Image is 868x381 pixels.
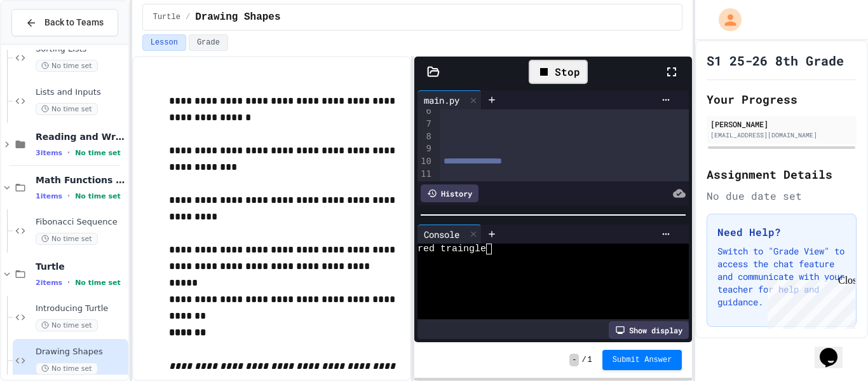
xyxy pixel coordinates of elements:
[717,245,846,308] p: Switch to "Grade View" to access the chat feature and communicate with your teacher for help and ...
[36,319,98,331] span: No time set
[36,192,62,200] span: 1 items
[710,130,853,140] div: [EMAIL_ADDRESS][DOMAIN_NAME]
[67,148,70,158] span: •
[36,279,62,287] span: 2 items
[36,363,98,375] span: No time set
[417,130,433,143] div: 8
[67,277,70,287] span: •
[36,233,98,245] span: No time set
[36,303,126,314] span: Introducing Turtle
[36,217,126,228] span: Fibonacci Sequence
[417,142,433,155] div: 9
[581,355,586,365] span: /
[710,118,853,130] div: [PERSON_NAME]
[529,60,588,84] div: Stop
[36,347,126,357] span: Drawing Shapes
[75,192,121,200] span: No time set
[142,34,186,51] button: Lesson
[707,165,857,183] h2: Assignment Details
[717,225,846,240] h3: Need Help?
[11,9,118,36] button: Back to Teams
[763,275,855,329] iframe: chat widget
[609,321,689,339] div: Show display
[707,90,857,108] h2: Your Progress
[186,12,190,22] span: /
[815,330,855,368] iframe: chat widget
[75,149,121,157] span: No time set
[36,261,126,272] span: Turtle
[707,188,857,204] div: No due date set
[417,105,433,118] div: 6
[195,10,280,25] span: Drawing Shapes
[417,90,482,109] div: main.py
[5,5,88,81] div: Chat with us now!Close
[36,149,62,157] span: 3 items
[417,94,466,107] div: main.py
[417,118,433,130] div: 7
[417,244,486,254] span: red traingle
[36,103,98,115] span: No time set
[569,354,579,366] span: -
[44,16,104,29] span: Back to Teams
[417,181,433,193] div: 12
[417,225,482,244] div: Console
[421,184,478,202] div: History
[417,228,466,241] div: Console
[36,131,126,142] span: Reading and Writing Files
[75,279,121,287] span: No time set
[417,168,433,181] div: 11
[67,191,70,201] span: •
[707,52,844,69] h1: S1 25-26 8th Grade
[588,355,592,365] span: 1
[189,34,228,51] button: Grade
[602,350,682,370] button: Submit Answer
[36,87,126,98] span: Lists and Inputs
[36,174,126,186] span: Math Functions and Comparators
[613,355,672,365] span: Submit Answer
[705,5,745,34] div: My Account
[417,155,433,168] div: 10
[36,60,98,72] span: No time set
[153,12,180,22] span: Turtle
[36,44,126,55] span: Sorting Lists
